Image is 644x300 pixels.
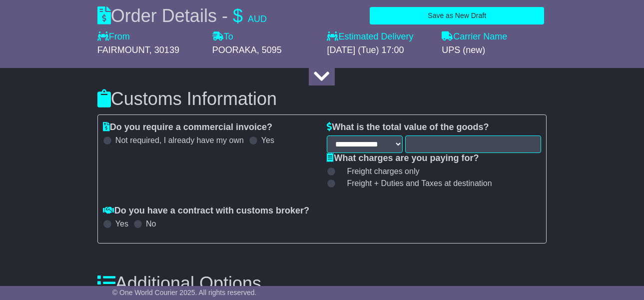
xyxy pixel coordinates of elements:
[327,153,479,164] label: What charges are you paying for?
[442,45,547,56] div: UPS (new)
[97,5,267,26] div: Order Details -
[261,135,274,145] label: Yes
[103,122,272,133] label: Do you require a commercial invoice?
[327,45,432,56] div: [DATE] (Tue) 17:00
[103,205,309,216] label: Do you have a contract with customs broker?
[146,219,156,228] label: No
[112,288,257,296] span: © One World Courier 2025. All rights reserved.
[212,45,257,55] span: POORAKA
[97,273,547,293] h3: Additional Options
[327,31,432,42] label: Estimated Delivery
[248,14,267,24] span: AUD
[115,219,128,228] label: Yes
[97,89,547,109] h3: Customs Information
[115,135,244,145] label: Not required, I already have my own
[97,31,130,42] label: From
[347,178,492,188] span: Freight + Duties and Taxes at destination
[370,7,544,24] button: Save as New Draft
[327,122,489,133] label: What is the total value of the goods?
[212,31,233,42] label: To
[97,45,149,55] span: FAIRMOUNT
[442,31,507,42] label: Carrier Name
[257,45,282,55] span: , 5095
[334,166,419,176] label: Freight charges only
[149,45,179,55] span: , 30139
[233,5,243,26] span: $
